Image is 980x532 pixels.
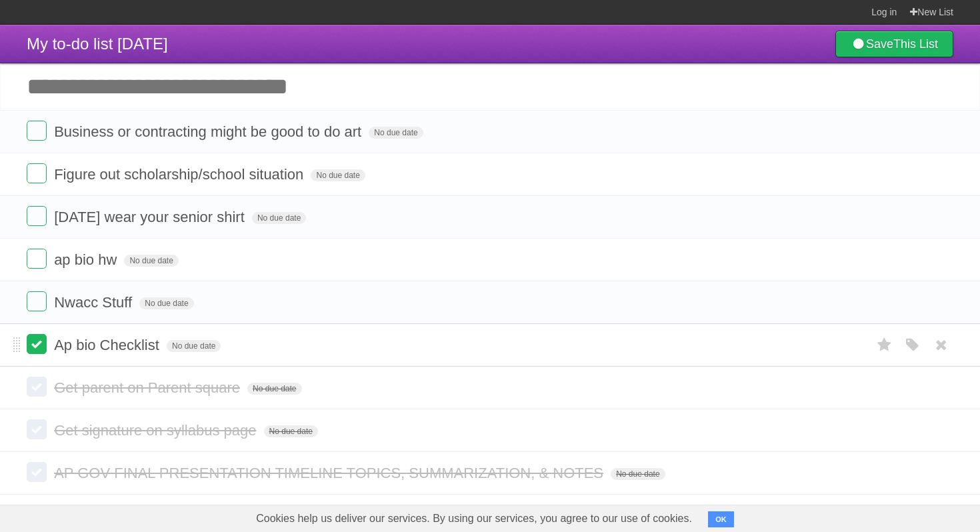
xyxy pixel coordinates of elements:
[243,505,705,532] span: Cookies help us deliver our services. By using our services, you agree to our use of cookies.
[27,291,47,311] label: Done
[27,462,47,482] label: Done
[54,209,248,225] span: [DATE] wear your senior shirt
[893,37,938,51] b: This List
[611,468,665,480] span: No due date
[252,212,306,224] span: No due date
[124,255,178,267] span: No due date
[27,249,47,269] label: Done
[54,123,365,140] span: Business or contracting might be good to do art
[27,419,47,439] label: Done
[54,294,135,311] span: Nwacc Stuff
[27,121,47,141] label: Done
[54,337,163,353] span: Ap bio Checklist
[54,379,243,396] span: Get parent on Parent square
[27,334,47,354] label: Done
[27,163,47,183] label: Done
[27,377,47,397] label: Done
[167,340,221,352] span: No due date
[54,166,307,183] span: Figure out scholarship/school situation
[27,35,168,53] span: My to-do list [DATE]
[54,422,259,439] span: Get signature on syllabus page
[369,127,423,139] span: No due date
[247,383,301,395] span: No due date
[264,425,318,437] span: No due date
[872,334,897,356] label: Star task
[708,511,734,527] button: OK
[54,465,607,481] span: AP GOV FINAL PRESENTATION TIMELINE TOPICS, SUMMARIZATION, & NOTES
[139,297,193,309] span: No due date
[311,169,365,181] span: No due date
[835,31,953,57] a: SaveThis List
[27,206,47,226] label: Done
[54,251,120,268] span: ap bio hw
